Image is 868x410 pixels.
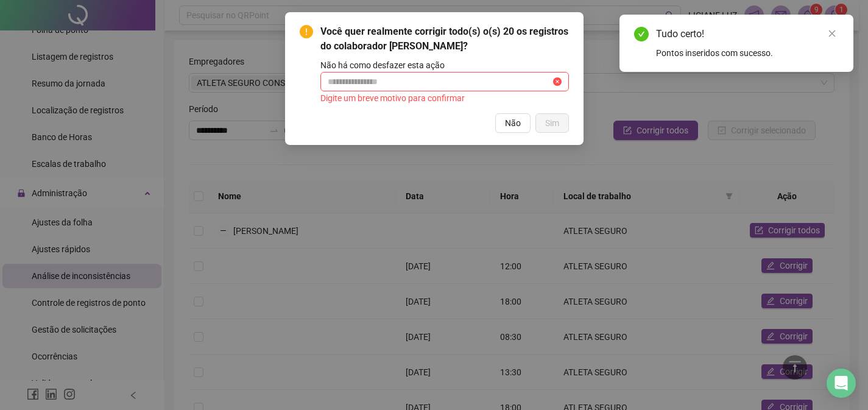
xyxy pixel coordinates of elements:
button: Sim [535,113,569,133]
div: Pontos inseridos com sucesso. [656,46,839,60]
span: Você quer realmente corrigir todo(s) o(s) 20 os registros do colaborador [PERSON_NAME]? [320,24,569,54]
div: Tudo certo! [656,27,839,41]
span: check-circle [634,27,649,41]
span: close [828,29,836,38]
form: Não há como desfazer esta ação [320,58,569,106]
div: Digite um breve motivo para confirmar [320,91,569,105]
a: Close [825,27,839,40]
div: Open Intercom Messenger [827,369,856,398]
button: Não [495,113,531,133]
span: exclamation-circle [300,25,313,38]
span: Não [505,116,521,130]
